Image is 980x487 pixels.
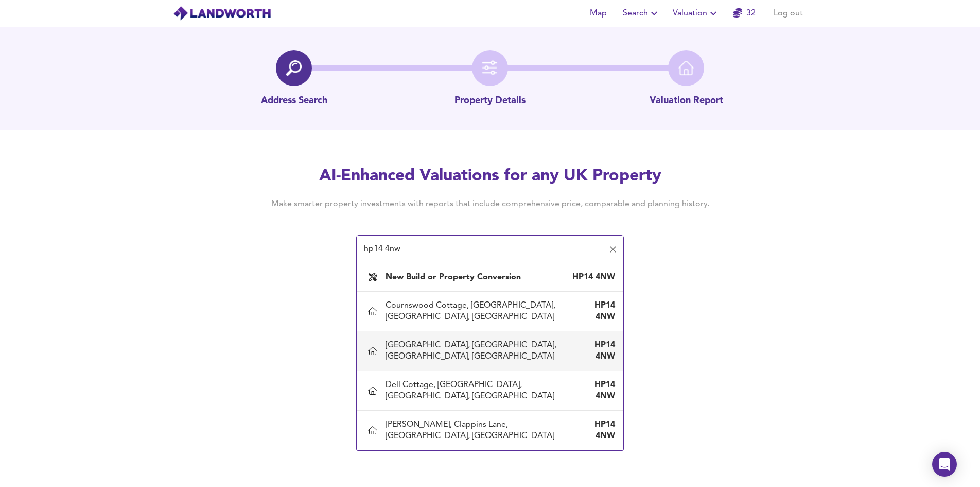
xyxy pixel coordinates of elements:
[606,242,620,257] button: Clear
[774,6,803,21] span: Log out
[482,60,498,76] img: filter-icon
[574,300,615,323] div: HP14 4NW
[361,240,604,259] input: Enter a postcode to start...
[386,419,574,442] div: [PERSON_NAME], Clappins Lane, [GEOGRAPHIC_DATA], [GEOGRAPHIC_DATA]
[386,340,574,362] div: [GEOGRAPHIC_DATA], [GEOGRAPHIC_DATA], [GEOGRAPHIC_DATA], [GEOGRAPHIC_DATA]
[932,452,957,477] div: Open Intercom Messenger
[255,165,725,188] h2: AI-Enhanced Valuations for any UK Property
[678,60,694,76] img: home-icon
[286,60,302,76] img: search-icon
[255,198,725,210] h4: Make smarter property investments with reports that include comprehensive price, comparable and p...
[673,6,720,21] span: Valuation
[574,379,615,402] div: HP14 4NW
[386,379,574,402] div: Dell Cottage, [GEOGRAPHIC_DATA], [GEOGRAPHIC_DATA], [GEOGRAPHIC_DATA]
[386,273,521,281] b: New Build or Property Conversion
[454,94,526,108] p: Property Details
[386,300,574,323] div: Cournswood Cottage, [GEOGRAPHIC_DATA], [GEOGRAPHIC_DATA], [GEOGRAPHIC_DATA]
[769,3,807,24] button: Log out
[572,272,615,283] div: HP14 4NW
[619,3,664,24] button: Search
[261,94,327,108] p: Address Search
[623,6,660,21] span: Search
[582,3,615,24] button: Map
[650,94,723,108] p: Valuation Report
[728,3,761,24] button: 32
[574,340,615,362] div: HP14 4NW
[173,6,271,21] img: logo
[586,6,610,21] span: Map
[574,419,615,442] div: HP14 4NW
[669,3,724,24] button: Valuation
[733,6,756,21] a: 32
